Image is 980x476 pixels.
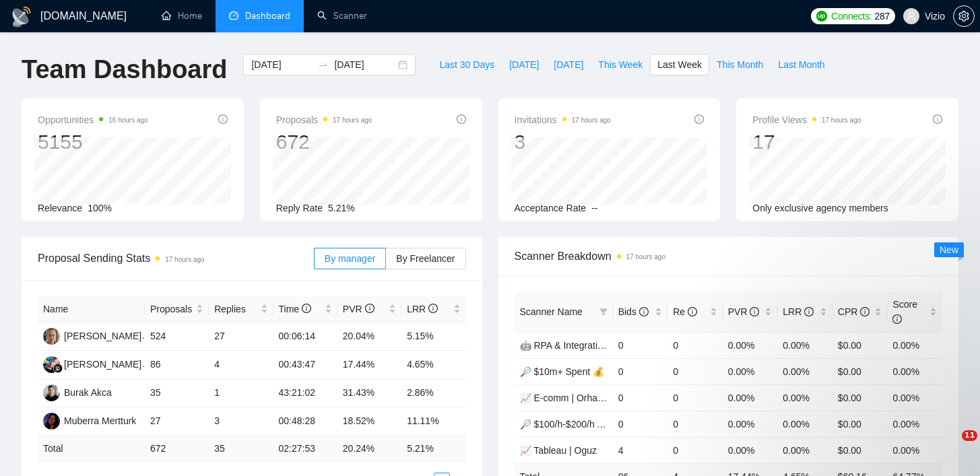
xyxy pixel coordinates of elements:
[597,302,610,322] span: filter
[667,411,723,437] td: 0
[962,430,977,441] span: 11
[333,116,372,124] time: 17 hours ago
[365,304,374,313] span: info-circle
[752,203,888,213] span: Only exclusive agency members
[520,306,583,317] span: Scanner Name
[613,332,668,358] td: 0
[273,379,337,407] td: 43:21:02
[276,129,372,155] div: 672
[145,296,209,322] th: Proposals
[887,437,942,463] td: 0.00%
[572,116,611,124] time: 17 hours ago
[209,322,273,351] td: 27
[276,203,323,213] span: Reply Rate
[328,203,355,213] span: 5.21%
[874,9,889,24] span: 287
[162,10,202,22] a: homeHome
[804,307,814,316] span: info-circle
[515,248,943,265] span: Scanner Breakdown
[428,304,438,313] span: info-circle
[209,296,273,322] th: Replies
[401,322,465,351] td: 5.15%
[502,54,546,75] button: [DATE]
[108,116,148,124] time: 16 hours ago
[38,250,314,267] span: Proposal Sending Stats
[752,112,861,128] span: Profile Views
[145,351,209,379] td: 86
[717,57,763,72] span: This Month
[752,129,861,155] div: 17
[667,437,723,463] td: 0
[273,322,337,351] td: 00:06:14
[613,358,668,384] td: 0
[626,253,665,261] time: 17 hours ago
[43,415,136,426] a: MMMuberra Mertturk
[218,114,228,124] span: info-circle
[43,330,141,341] a: SK[PERSON_NAME]
[43,328,60,345] img: SK
[750,307,759,316] span: info-circle
[887,332,942,358] td: 0.00%
[940,244,958,255] span: New
[934,430,967,463] iframe: Intercom live chat
[401,436,465,462] td: 5.21 %
[613,384,668,411] td: 0
[591,203,597,213] span: --
[279,304,311,314] span: Time
[64,357,141,372] div: [PERSON_NAME]
[777,437,832,463] td: 0.00%
[214,302,257,316] span: Replies
[53,364,63,373] img: gigradar-bm.png
[337,322,401,351] td: 20.04%
[673,306,697,317] span: Re
[860,307,870,316] span: info-circle
[520,340,647,351] a: 🤖 RPA & Integration | Serhan
[88,203,112,213] span: 100%
[457,114,466,124] span: info-circle
[43,413,60,430] img: MM
[892,299,917,325] span: Score
[728,306,760,317] span: PVR
[667,332,723,358] td: 0
[43,384,60,401] img: BA
[953,11,975,22] a: setting
[343,304,374,314] span: PVR
[38,436,145,462] td: Total
[38,112,148,128] span: Opportunities
[251,57,313,72] input: Start date
[832,332,888,358] td: $0.00
[209,379,273,407] td: 1
[822,116,861,124] time: 17 hours ago
[276,112,372,128] span: Proposals
[933,114,942,124] span: info-circle
[273,407,337,436] td: 00:48:28
[667,384,723,411] td: 0
[337,379,401,407] td: 31.43%
[515,203,587,213] span: Acceptance Rate
[337,351,401,379] td: 17.44%
[318,59,329,70] span: to
[520,419,656,430] a: 🔎 $100/h-$200/h Av. Payers 💸
[546,54,591,75] button: [DATE]
[396,253,455,264] span: By Freelancer
[439,57,494,72] span: Last 30 Days
[520,366,604,377] a: 🔎 $10m+ Spent 💰
[38,203,82,213] span: Relevance
[515,129,611,155] div: 3
[723,332,778,358] td: 0.00%
[325,253,375,264] span: By manager
[64,329,141,343] div: [PERSON_NAME]
[229,11,238,20] span: dashboard
[509,57,539,72] span: [DATE]
[688,307,697,316] span: info-circle
[953,5,975,27] button: setting
[302,304,311,313] span: info-circle
[401,407,465,436] td: 11.11%
[907,11,916,21] span: user
[694,114,704,124] span: info-circle
[816,11,827,22] img: upwork-logo.png
[273,436,337,462] td: 02:27:53
[520,445,597,456] a: 📈 Tableau | Oguz
[599,308,608,316] span: filter
[709,54,771,75] button: This Month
